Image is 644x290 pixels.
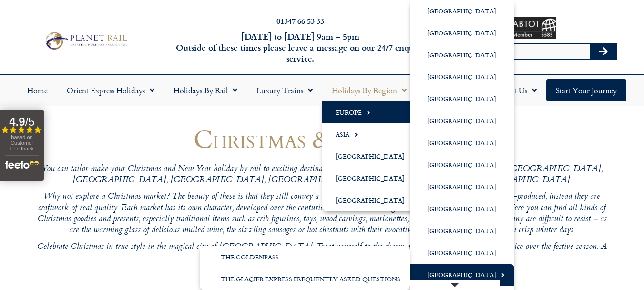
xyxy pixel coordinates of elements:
a: Home [18,79,57,101]
p: Why not explore a Christmas market? The beauty of these is that they still convey a real traditio... [36,192,608,236]
a: [GEOGRAPHIC_DATA] [410,66,514,88]
ul: [GEOGRAPHIC_DATA] [200,246,410,290]
a: [GEOGRAPHIC_DATA] [410,132,514,154]
a: [GEOGRAPHIC_DATA] [410,242,514,264]
a: The GoldenPass [200,246,410,268]
a: Orient Express Holidays [57,79,164,101]
button: Search [590,44,617,59]
img: Planet Rail Train Holidays Logo [42,30,130,52]
p: Celebrate Christmas in true style in the magical city of [GEOGRAPHIC_DATA]. Treat yourself to the... [36,242,608,264]
a: About Us [487,79,546,101]
a: The Glacier Express Frequently Asked Questions [200,268,410,290]
a: [GEOGRAPHIC_DATA] [410,88,514,110]
h6: [DATE] to [DATE] 9am – 5pm Outside of these times please leave a message on our 24/7 enquiry serv... [174,31,427,64]
a: Holidays by Region [322,79,416,101]
a: [GEOGRAPHIC_DATA] [410,44,514,66]
a: [GEOGRAPHIC_DATA] [410,110,514,132]
a: Holidays by Rail [164,79,247,101]
a: Europe [322,101,423,123]
a: [GEOGRAPHIC_DATA] [410,220,514,242]
a: [GEOGRAPHIC_DATA] [410,264,514,286]
a: 01347 66 53 33 [276,15,324,26]
a: [GEOGRAPHIC_DATA] [322,167,423,189]
a: Luxury Trains [247,79,322,101]
a: [GEOGRAPHIC_DATA] [410,154,514,176]
a: Start your Journey [546,79,626,101]
nav: Menu [5,79,639,101]
a: [GEOGRAPHIC_DATA] [410,176,514,198]
a: Asia [322,123,423,145]
a: [GEOGRAPHIC_DATA] [410,22,514,44]
a: [GEOGRAPHIC_DATA] [322,145,423,167]
a: [GEOGRAPHIC_DATA] [410,198,514,220]
a: [GEOGRAPHIC_DATA] [322,189,423,211]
